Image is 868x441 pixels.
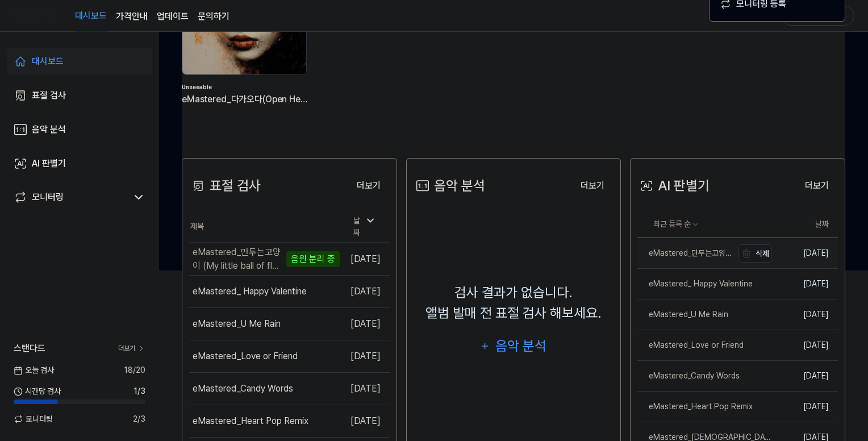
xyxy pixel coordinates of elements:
[340,243,390,275] td: [DATE]
[118,343,145,353] a: 더보기
[349,211,381,242] div: 날짜
[637,269,772,299] a: eMastered_ Happy Valentine
[75,1,107,32] a: 대시보드
[637,278,753,290] div: eMastered_ Happy Valentine
[796,174,838,197] button: 더보기
[189,176,261,196] div: 표절 검사
[193,246,283,273] div: eMastered_만두는고양이 (My little ball of fluff)
[348,174,390,197] button: 더보기
[14,413,53,425] span: 모니터링
[340,405,390,437] td: [DATE]
[193,414,308,428] div: eMastered_Heart Pop Remix
[157,10,189,23] a: 업데이트
[772,330,838,361] td: [DATE]
[637,401,753,413] div: eMastered_Heart Pop Remix
[637,339,744,351] div: eMastered_Love or Friend
[14,385,61,397] span: 시간당 검사
[772,269,838,299] td: [DATE]
[14,190,127,204] a: 모니터링
[32,157,66,170] div: AI 판별기
[14,342,45,355] span: 스탠다드
[340,275,390,307] td: [DATE]
[189,211,340,243] th: 제목
[198,10,229,23] a: 문의하기
[7,116,152,143] a: 음악 분석
[286,251,340,267] div: 음원 분리 중
[32,89,66,102] div: 표절 검사
[637,361,772,391] a: eMastered_Candy Words
[340,340,390,372] td: [DATE]
[124,364,145,376] span: 18 / 20
[772,392,838,422] td: [DATE]
[637,309,728,321] div: eMastered_U Me Rain
[740,247,753,260] img: delete
[772,211,838,238] th: 날짜
[7,150,152,177] a: AI 판별기
[738,244,772,263] button: 삭제
[637,299,772,330] a: eMastered_U Me Rain
[637,392,772,422] a: eMastered_Heart Pop Remix
[32,190,64,204] div: 모니터링
[637,176,710,196] div: AI 판별기
[193,285,307,298] div: eMastered_ Happy Valentine
[182,92,309,107] div: eMastered_다가오다(Open Heart)
[571,174,614,197] button: 더보기
[425,282,602,323] div: 검사 결과가 없습니다. 앨범 발매 전 표절 검사 해보세요.
[772,299,838,330] td: [DATE]
[637,330,772,360] a: eMastered_Love or Friend
[32,123,66,136] div: 음악 분석
[772,361,838,392] td: [DATE]
[193,350,298,363] div: eMastered_Love or Friend
[340,307,390,340] td: [DATE]
[133,413,145,425] span: 2 / 3
[637,370,740,382] div: eMastered_Candy Words
[473,332,554,360] button: 음악 분석
[133,385,145,397] span: 1 / 3
[494,335,548,357] div: 음악 분석
[637,247,733,259] div: eMastered_만두는고양이 (My little ball of fluff)
[14,364,54,376] span: 오늘 검사
[193,317,281,331] div: eMastered_U Me Rain
[116,10,148,23] button: 가격안내
[637,238,733,268] a: eMastered_만두는고양이 (My little ball of fluff)
[414,176,485,196] div: 음악 분석
[32,55,64,68] div: 대시보드
[772,238,838,269] td: [DATE]
[7,82,152,109] a: 표절 검사
[182,83,309,92] div: Unseeable
[193,382,293,396] div: eMastered_Candy Words
[7,48,152,75] a: 대시보드
[340,372,390,405] td: [DATE]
